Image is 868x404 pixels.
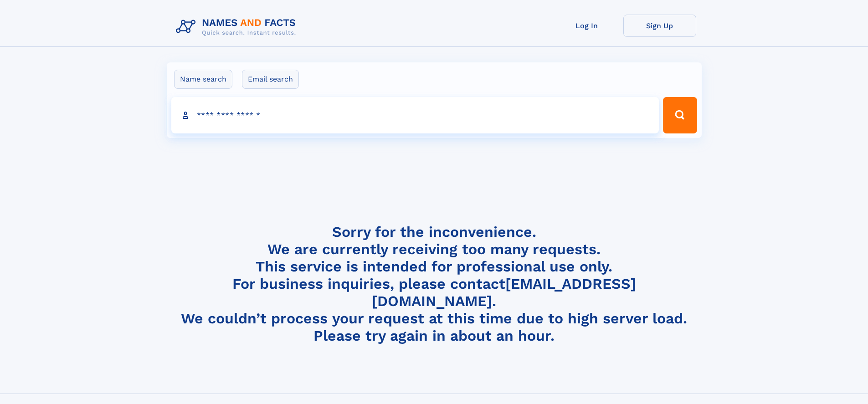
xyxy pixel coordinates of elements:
[172,223,696,345] h4: Sorry for the inconvenience. We are currently receiving too many requests. This service is intend...
[550,15,623,37] a: Log In
[372,275,636,310] a: [EMAIL_ADDRESS][DOMAIN_NAME]
[171,97,659,133] input: search input
[663,97,697,133] button: Search Button
[242,70,299,89] label: Email search
[174,70,232,89] label: Name search
[623,15,696,37] a: Sign Up
[172,15,303,39] img: Logo Names and Facts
